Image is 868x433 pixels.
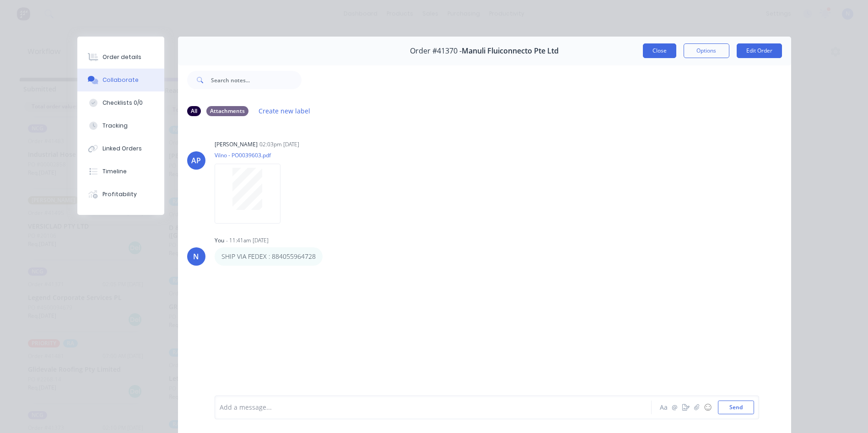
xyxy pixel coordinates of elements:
[669,402,680,413] button: @
[702,402,713,413] button: ☺
[102,53,141,61] div: Order details
[102,76,139,84] div: Collaborate
[718,401,754,414] button: Send
[102,190,137,198] div: Profitability
[206,106,248,116] div: Attachments
[77,69,164,91] button: Collaborate
[215,151,290,159] p: Vilno - PO0039603.pdf
[254,105,315,117] button: Create new label
[77,160,164,183] button: Timeline
[77,137,164,160] button: Linked Orders
[77,114,164,137] button: Tracking
[102,122,128,130] div: Tracking
[658,402,669,413] button: Aa
[226,236,269,245] div: - 11:41am [DATE]
[77,183,164,206] button: Profitability
[259,140,299,149] div: 02:03pm [DATE]
[187,106,201,116] div: All
[410,47,462,55] span: Order #41370 -
[102,99,143,107] div: Checklists 0/0
[215,140,258,149] div: [PERSON_NAME]
[77,91,164,114] button: Checklists 0/0
[462,47,559,55] span: Manuli Fluiconnecto Pte Ltd
[193,251,199,262] div: N
[643,43,676,58] button: Close
[215,236,224,245] div: You
[77,46,164,69] button: Order details
[221,252,316,261] p: SHIP VIA FEDEX : 884055964728
[684,43,729,58] button: Options
[211,71,302,89] input: Search notes...
[102,167,127,176] div: Timeline
[737,43,782,58] button: Edit Order
[191,155,201,166] div: AP
[102,144,142,153] div: Linked Orders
